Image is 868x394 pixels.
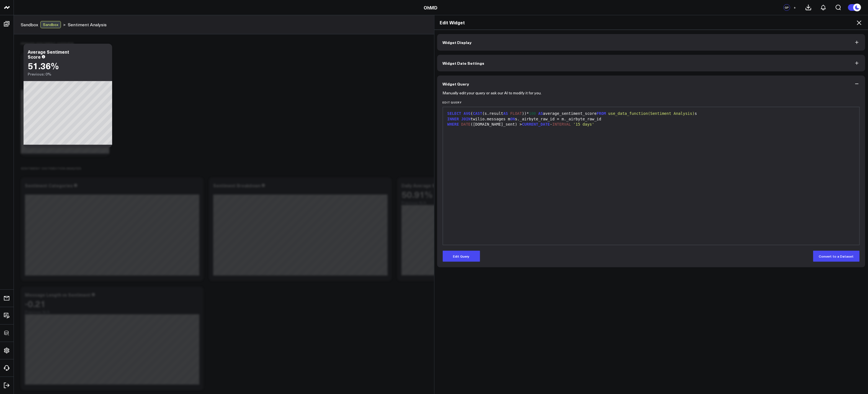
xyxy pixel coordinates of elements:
[792,4,798,11] button: +
[446,111,857,116] div: ( (s.result ))* average_sentiment_score s
[608,111,695,116] span: use_data_function(Sentiment Analysis)
[461,117,471,121] span: JOIN
[813,251,860,262] button: Convert to a Dataset
[437,55,866,71] button: Widget Date Settings
[443,91,542,95] p: Manually edit your query or ask our AI to modify it for you.
[447,111,462,116] span: SELECT
[440,19,863,25] h2: Edit Widget
[443,40,472,45] span: Widget Display
[447,122,459,126] span: WHERE
[529,111,536,116] span: 100
[503,111,508,116] span: AS
[447,117,459,121] span: INNER
[443,101,860,104] label: Edit Query
[794,6,796,9] span: +
[473,111,482,116] span: CAST
[424,4,437,11] a: OhMD
[446,116,857,122] div: twilio.messages m s._airbyte_raw_id = m._airbyte_raw_id
[464,111,471,116] span: AVG
[443,251,480,262] button: Edit Query
[552,122,571,126] span: INTERVAL
[437,34,866,51] button: Widget Display
[443,61,485,65] span: Widget Date Settings
[522,122,550,126] span: CURRENT_DATE
[573,122,594,126] span: '15 days'
[510,111,522,116] span: FLOAT
[510,117,515,121] span: ON
[461,122,471,126] span: DATE
[538,111,543,116] span: AS
[597,111,606,116] span: FROM
[437,76,866,92] button: Widget Query
[443,82,469,86] span: Widget Query
[446,122,857,127] div: ([DOMAIN_NAME]_sent) > -
[784,4,790,11] div: GP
